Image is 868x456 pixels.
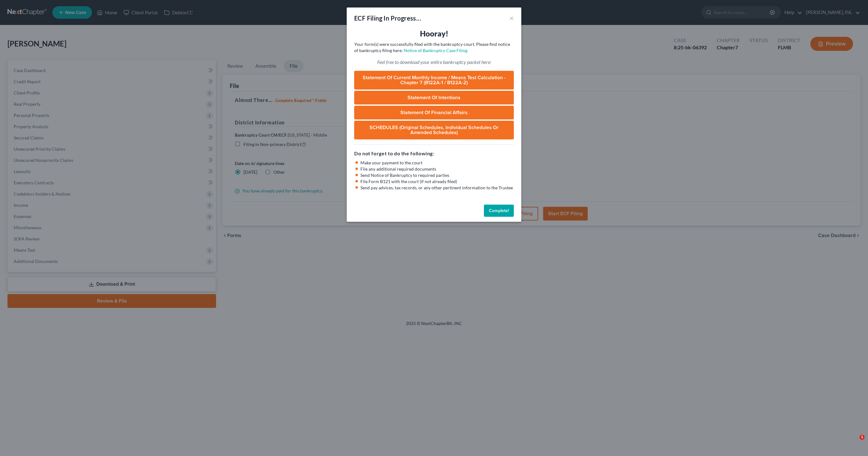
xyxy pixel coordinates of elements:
[484,205,514,217] button: Complete!
[360,178,514,185] li: File Form B121 with the court (if not already filed)
[354,106,514,119] a: Statement of Financial Affairs
[354,121,514,139] a: SCHEDULES (original schedules, individual schedules or amended schedules)
[404,48,467,53] a: Notice of Bankruptcy Case Filing
[860,435,865,440] span: 1
[354,150,514,157] h5: Do not forget to do the following:
[360,160,514,166] li: Make your payment to the court
[509,14,514,22] button: ×
[354,29,514,39] h3: Hooray!
[354,14,421,22] div: ECF Filing In Progress...
[354,91,514,104] a: Statement of Intentions
[360,172,514,178] li: Send Notice of Bankruptcy to required parties
[354,41,510,53] span: Your form(s) were successfully filed with the bankruptcy court. Please find notice of bankruptcy ...
[354,71,514,90] a: Statement of Current Monthly Income / Means Test Calculation - Chapter 7 (B122A-1 / B122A-2)
[360,185,514,191] li: Send pay advices, tax records, or any other pertinent information to the Trustee
[360,166,514,172] li: File any additional required documents
[354,59,514,66] p: Feel free to download your entire bankruptcy packet here:
[847,435,862,450] iframe: Intercom live chat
